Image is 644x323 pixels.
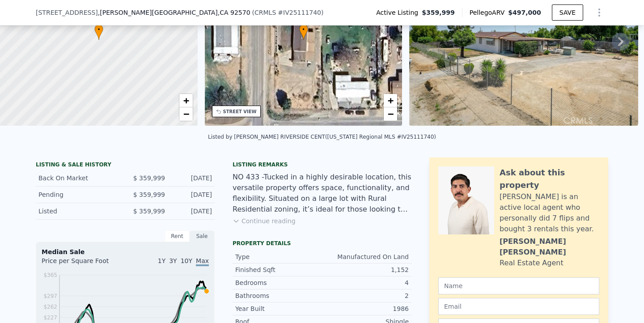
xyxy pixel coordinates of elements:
span: $ 359,999 [133,191,165,198]
span: Pellego ARV [470,8,508,17]
span: $ 359,999 [133,208,165,215]
div: Rent [165,230,190,242]
div: Real Estate Agent [500,258,563,268]
div: Property details [233,240,411,247]
span: + [388,95,394,106]
span: 1Y [158,257,165,264]
span: , [PERSON_NAME][GEOGRAPHIC_DATA] [98,8,250,17]
div: Listed by [PERSON_NAME] RIVERSIDE CENT ([US_STATE] Regional MLS #IV25111740) [208,134,436,140]
span: $ 359,999 [133,174,165,182]
div: 2 [322,291,409,300]
div: Year Built [235,304,322,313]
span: $359,999 [422,8,455,17]
div: [PERSON_NAME] is an active local agent who personally did 7 flips and bought 3 rentals this year. [500,191,599,234]
div: [PERSON_NAME] [PERSON_NAME] [500,236,599,258]
div: Pending [38,190,118,199]
input: Email [438,298,599,315]
a: Zoom out [384,107,397,121]
span: Max [196,257,209,266]
div: Bathrooms [235,291,322,300]
div: Listing remarks [233,161,411,168]
div: [DATE] [172,207,212,216]
span: Active Listing [376,8,422,17]
div: Finished Sqft [235,265,322,274]
div: Price per Square Foot [42,256,125,271]
div: Type [235,252,322,261]
div: Bedrooms [235,278,322,287]
span: , CA 92570 [218,9,250,16]
div: ( ) [252,8,324,17]
button: Continue reading [233,217,296,225]
span: + [183,95,189,106]
span: • [299,25,308,34]
span: 10Y [181,257,192,264]
div: Median Sale [42,247,209,256]
div: Ask about this property [500,166,599,191]
div: • [94,24,103,40]
div: Manufactured On Land [322,252,409,261]
tspan: $297 [43,293,57,299]
a: Zoom out [179,107,193,121]
div: Sale [190,230,215,242]
span: CRMLS [254,9,276,16]
a: Zoom in [179,94,193,107]
div: 1986 [322,304,409,313]
input: Name [438,277,599,294]
div: Back On Market [38,174,118,183]
span: − [183,108,189,119]
div: 1,152 [322,265,409,274]
tspan: $365 [43,272,57,278]
tspan: $227 [43,314,57,321]
div: [DATE] [172,190,212,199]
span: $497,000 [508,9,541,16]
div: 4 [322,278,409,287]
a: Zoom in [384,94,397,107]
button: SAVE [552,4,583,21]
span: [STREET_ADDRESS] [36,8,98,17]
button: Show Options [590,4,608,21]
tspan: $262 [43,304,57,310]
div: NO 433 -Tucked in a highly desirable location, this versatile property offers space, functionalit... [233,172,411,215]
span: • [94,25,103,34]
span: − [388,108,394,119]
span: # IV25111740 [278,9,321,16]
div: Listed [38,207,118,216]
div: STREET VIEW [223,108,257,115]
span: 3Y [169,257,177,264]
div: [DATE] [172,174,212,183]
div: LISTING & SALE HISTORY [36,161,215,170]
div: • [299,24,308,40]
